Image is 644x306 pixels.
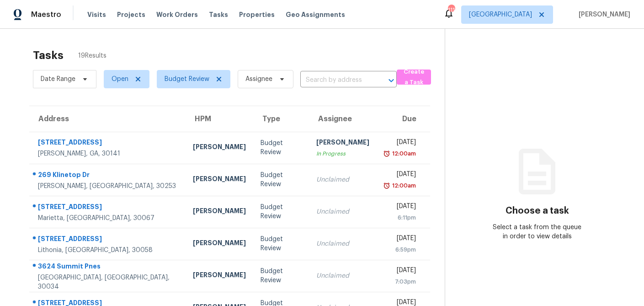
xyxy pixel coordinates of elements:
div: 6:11pm [384,213,415,222]
div: Unclaimed [316,271,369,280]
div: [STREET_ADDRESS] [38,202,178,214]
div: [PERSON_NAME] [193,174,246,186]
div: Budget Review [261,235,302,253]
span: Work Orders [156,10,198,19]
span: Budget Review [165,75,209,84]
span: Properties [239,10,275,19]
div: Select a task from the queue in order to view details [491,223,584,241]
th: Address [29,106,186,132]
div: In Progress [316,149,369,158]
div: Unclaimed [316,207,369,216]
div: Lithonia, [GEOGRAPHIC_DATA], 30058 [38,246,178,255]
span: Projects [117,10,145,19]
div: [STREET_ADDRESS] [38,138,178,149]
div: Unclaimed [316,239,369,248]
div: 6:59pm [384,245,415,254]
th: Type [253,106,309,132]
div: [PERSON_NAME] [316,138,369,149]
th: Assignee [309,106,377,132]
div: Unclaimed [316,175,369,184]
span: Visits [87,10,106,19]
div: Budget Review [261,171,302,189]
div: 7:03pm [384,277,415,286]
span: 19 Results [78,51,106,60]
span: Assignee [245,75,272,84]
div: [DATE] [384,266,415,277]
th: Due [377,106,430,132]
div: Marietta, [GEOGRAPHIC_DATA], 30067 [38,214,178,223]
div: [PERSON_NAME], [GEOGRAPHIC_DATA], 30253 [38,182,178,191]
span: Tasks [209,11,228,18]
button: Create a Task [397,70,431,85]
span: Date Range [41,75,75,84]
img: Overdue Alarm Icon [383,181,390,190]
div: [PERSON_NAME] [193,238,246,250]
div: 12:00am [390,181,416,190]
span: [PERSON_NAME] [575,10,630,19]
span: Open [112,75,128,84]
div: [PERSON_NAME] [193,206,246,218]
span: Maestro [31,10,61,19]
div: 111 [448,5,454,15]
div: [DATE] [384,202,415,213]
div: [STREET_ADDRESS] [38,234,178,246]
div: [DATE] [384,170,415,181]
span: [GEOGRAPHIC_DATA] [469,10,532,19]
div: [PERSON_NAME] [193,270,246,282]
div: 269 Klinetop Dr [38,170,178,182]
div: [DATE] [384,138,415,149]
div: 3624 Summit Pnes [38,262,178,273]
div: [DATE] [384,234,415,245]
button: Open [385,74,398,87]
div: [GEOGRAPHIC_DATA], [GEOGRAPHIC_DATA], 30034 [38,273,178,291]
div: Budget Review [261,267,302,285]
div: [PERSON_NAME] [193,142,246,154]
div: 12:00am [390,149,416,158]
div: Budget Review [261,203,302,221]
h3: Choose a task [506,206,569,215]
h2: Tasks [33,51,64,60]
div: [PERSON_NAME], GA, 30141 [38,149,178,158]
span: Geo Assignments [286,10,345,19]
span: Create a Task [401,67,426,88]
input: Search by address [300,73,371,87]
div: Budget Review [261,139,302,157]
th: HPM [186,106,253,132]
img: Overdue Alarm Icon [383,149,390,158]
